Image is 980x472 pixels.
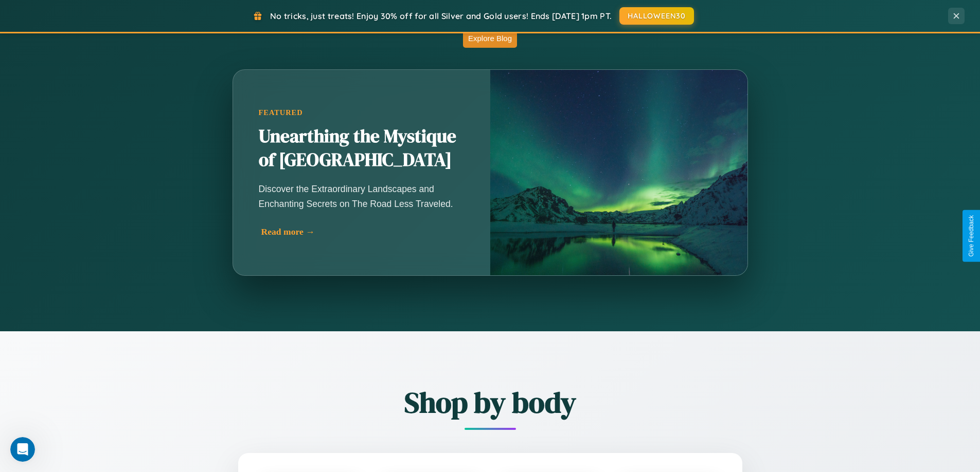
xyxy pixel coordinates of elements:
[259,108,465,117] div: Featured
[259,125,465,172] h2: Unearthing the Mystique of [GEOGRAPHIC_DATA]
[270,11,612,21] span: No tricks, just treats! Enjoy 30% off for all Silver and Gold users! Ends [DATE] 1pm PT.
[261,226,467,237] div: Read more →
[259,182,465,211] p: Discover the Extraordinary Landscapes and Enchanting Secrets on The Road Less Traveled.
[10,437,35,462] iframe: Intercom live chat
[182,383,799,422] h2: Shop by body
[619,7,694,25] button: HALLOWEEN30
[968,215,975,257] div: Give Feedback
[463,29,517,48] button: Explore Blog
